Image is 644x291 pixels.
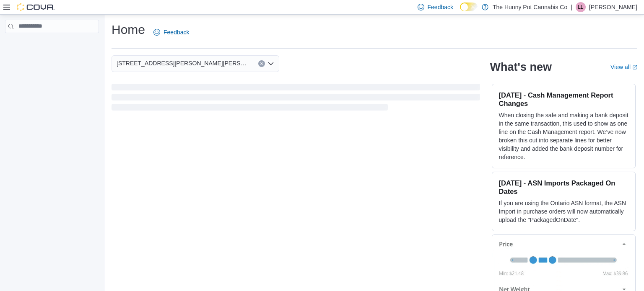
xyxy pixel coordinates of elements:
[112,21,145,38] h1: Home
[150,24,192,41] a: Feedback
[610,64,637,70] a: View allExternal link
[17,3,55,11] img: Cova
[632,65,637,70] svg: External link
[117,58,250,68] span: [STREET_ADDRESS][PERSON_NAME][PERSON_NAME]
[499,179,628,196] h3: [DATE] - ASN Imports Packaged On Dates
[499,91,628,108] h3: [DATE] - Cash Management Report Changes
[112,85,480,112] span: Loading
[460,3,478,11] input: Dark Mode
[499,111,628,161] p: When closing the safe and making a bank deposit in the same transaction, this used to show as one...
[258,60,265,67] button: Clear input
[428,3,453,11] span: Feedback
[589,2,637,12] p: [PERSON_NAME]
[571,2,572,12] p: |
[267,60,274,67] button: Open list of options
[164,28,189,36] span: Feedback
[493,2,567,12] p: The Hunny Pot Cannabis Co
[5,35,99,55] nav: Complex example
[499,199,628,224] p: If you are using the Ontario ASN format, the ASN Import in purchase orders will now automatically...
[578,2,583,12] span: LL
[490,60,552,74] h2: What's new
[576,2,586,12] div: Laura Laskoski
